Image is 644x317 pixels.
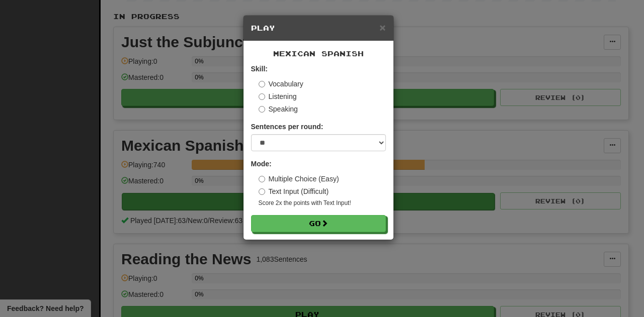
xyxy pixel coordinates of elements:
input: Speaking [259,106,265,113]
label: Vocabulary [259,79,303,89]
input: Vocabulary [259,81,265,87]
label: Sentences per round: [251,122,324,132]
input: Multiple Choice (Easy) [259,176,265,182]
input: Text Input (Difficult) [259,188,265,195]
span: × [379,22,385,33]
button: Go [251,215,386,232]
strong: Skill: [251,65,268,73]
h5: Play [251,23,386,33]
small: Score 2x the points with Text Input ! [259,199,386,207]
label: Text Input (Difficult) [259,186,329,196]
strong: Mode: [251,160,272,168]
label: Speaking [259,104,298,114]
input: Listening [259,93,265,100]
button: Close [379,22,385,33]
label: Multiple Choice (Easy) [259,174,339,184]
label: Listening [259,91,297,101]
span: Mexican Spanish [273,49,364,58]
